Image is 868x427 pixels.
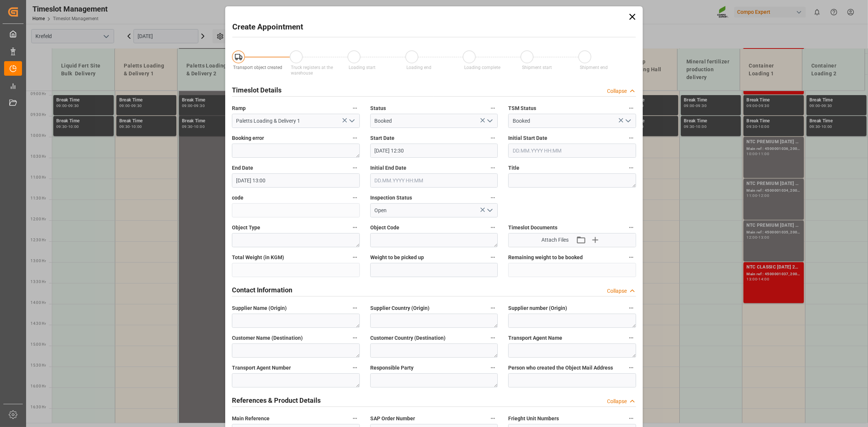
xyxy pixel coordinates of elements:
span: Remaining weight to be booked [508,254,583,261]
span: Total Weight (in KGM) [232,254,284,261]
div: Collapse [607,398,627,405]
h2: Timeslot Details [232,85,282,95]
button: code [350,193,360,202]
button: Main Reference [350,414,360,423]
input: Type to search/select [370,114,498,128]
div: Collapse [607,287,627,295]
button: Status [488,103,498,113]
span: Weight to be picked up [370,254,424,261]
span: Object Type [232,224,260,232]
span: Supplier number (Origin) [508,304,567,312]
span: Loading complete [464,65,500,70]
span: Initial End Date [370,164,406,172]
button: End Date [350,163,360,173]
h2: Create Appointment [232,21,303,33]
span: Responsible Party [370,364,413,372]
span: Loading end [406,65,431,70]
span: Supplier Country (Origin) [370,304,430,312]
input: DD.MM.YYYY HH:MM [370,173,498,188]
button: Supplier number (Origin) [626,303,636,313]
span: Customer Country (Destination) [370,334,446,342]
span: Attach Files [541,236,569,244]
button: Transport Agent Name [626,333,636,343]
span: TSM Status [508,104,536,112]
span: Truck registers at the warehouse [291,65,333,76]
button: Transport Agent Number [350,363,360,373]
button: TSM Status [626,103,636,113]
h2: References & Product Details [232,395,321,405]
span: Supplier Name (Origin) [232,304,287,312]
span: Initial Start Date [508,134,547,142]
input: DD.MM.YYYY HH:MM [370,144,498,158]
button: Person who created the Object Mail Address [626,363,636,373]
span: Transport object created [233,65,283,70]
button: Object Code [488,223,498,232]
button: Start Date [488,133,498,143]
button: Supplier Country (Origin) [488,303,498,313]
button: Supplier Name (Origin) [350,303,360,313]
button: Total Weight (in KGM) [350,252,360,262]
span: Ramp [232,104,246,112]
button: Ramp [350,103,360,113]
span: Shipment start [522,65,552,70]
button: open menu [622,115,633,127]
button: Object Type [350,223,360,232]
button: open menu [484,205,495,216]
button: Inspection Status [488,193,498,202]
span: End Date [232,164,253,172]
button: Weight to be picked up [488,252,498,262]
button: open menu [484,115,495,127]
span: Frieght Unit Numbers [508,415,559,423]
span: Main Reference [232,415,270,423]
span: Transport Agent Name [508,334,562,342]
span: Title [508,164,519,172]
button: Booking error [350,133,360,143]
span: Status [370,104,386,112]
button: open menu [346,115,357,127]
span: Customer Name (Destination) [232,334,303,342]
button: Customer Country (Destination) [488,333,498,343]
span: Booking error [232,134,264,142]
button: Responsible Party [488,363,498,373]
span: Timeslot Documents [508,224,557,232]
button: Customer Name (Destination) [350,333,360,343]
span: Transport Agent Number [232,364,291,372]
h2: Contact Information [232,285,292,295]
span: Person who created the Object Mail Address [508,364,613,372]
span: Start Date [370,134,394,142]
button: Initial Start Date [626,133,636,143]
span: code [232,194,243,202]
button: Timeslot Documents [626,223,636,232]
button: SAP Order Number [488,414,498,423]
span: Shipment end [580,65,608,70]
div: Collapse [607,87,627,95]
button: Frieght Unit Numbers [626,414,636,423]
input: DD.MM.YYYY HH:MM [508,144,636,158]
button: Remaining weight to be booked [626,252,636,262]
button: Title [626,163,636,173]
span: Loading start [349,65,375,70]
span: Inspection Status [370,194,412,202]
input: Type to search/select [232,114,360,128]
span: Object Code [370,224,399,232]
input: DD.MM.YYYY HH:MM [232,173,360,188]
button: Initial End Date [488,163,498,173]
span: SAP Order Number [370,415,415,423]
